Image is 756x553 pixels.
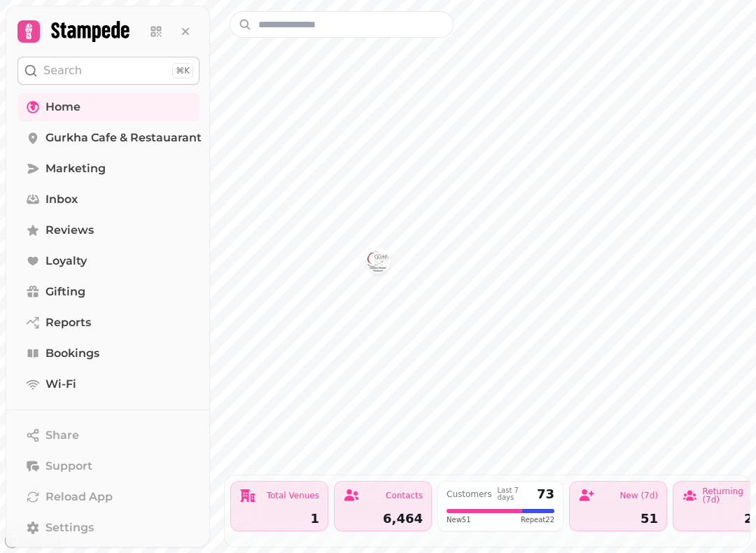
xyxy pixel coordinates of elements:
[521,514,554,525] span: Repeat 22
[17,339,199,367] a: Bookings
[45,427,79,444] span: Share
[386,491,423,500] div: Contacts
[17,124,199,152] a: Gurkha Cafe & Restauarant
[239,512,319,525] div: 1
[45,99,80,115] span: Home
[17,185,199,213] a: Inbox
[45,129,202,146] span: Gurkha Cafe & Restauarant
[45,253,87,269] span: Loyalty
[17,247,199,275] a: Loyalty
[172,63,193,78] div: ⌘K
[45,191,78,208] span: Inbox
[45,489,113,505] span: Reload App
[17,216,199,244] a: Reviews
[537,488,554,500] div: 73
[447,514,471,525] span: New 51
[343,512,423,525] div: 6,464
[45,345,99,362] span: Bookings
[447,490,492,498] div: Customers
[45,283,85,300] span: Gifting
[17,309,199,337] a: Reports
[45,222,94,239] span: Reviews
[45,519,94,536] span: Settings
[17,514,199,542] a: Settings
[498,487,531,501] div: Last 7 days
[17,155,199,183] a: Marketing
[17,370,199,398] a: Wi-Fi
[619,491,658,500] div: New (7d)
[17,452,199,480] button: Support
[17,57,199,85] button: Search⌘K
[267,491,319,500] div: Total Venues
[367,250,389,272] button: Gurkha Cafe & Restauarant
[45,160,106,177] span: Marketing
[17,278,199,306] a: Gifting
[17,483,199,511] button: Reload App
[43,62,82,79] p: Search
[45,458,92,475] span: Support
[578,512,658,525] div: 51
[45,376,76,393] span: Wi-Fi
[17,93,199,121] a: Home
[45,314,91,331] span: Reports
[17,421,199,449] button: Share
[367,250,389,276] div: Map marker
